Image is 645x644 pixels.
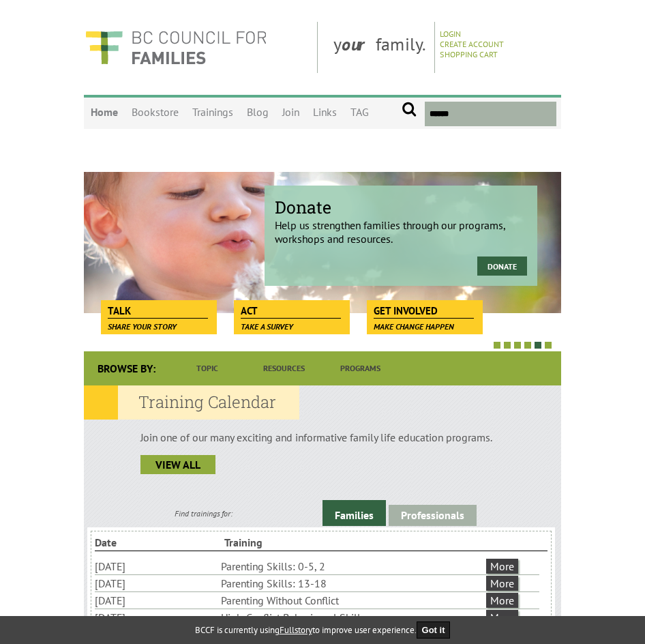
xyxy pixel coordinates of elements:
[440,39,504,49] a: Create Account
[374,321,454,332] span: Make change happen
[221,558,483,574] li: Parenting Skills: 0-5, 2
[241,304,341,319] span: Act
[240,97,275,129] a: Blog
[275,196,527,218] span: Donate
[140,455,215,474] a: view all
[275,97,306,129] a: Join
[234,300,348,319] a: Act Take a survey
[322,500,386,526] a: Families
[84,351,169,385] div: Browse By:
[367,300,481,319] a: Get Involved Make change happen
[322,351,398,385] a: Programs
[95,575,218,591] li: [DATE]
[280,624,312,636] a: Fullstory
[224,534,351,551] li: Training
[95,609,218,626] li: [DATE]
[95,534,222,551] li: Date
[486,559,518,574] a: More
[322,22,435,73] div: y family.
[486,610,518,625] a: More
[275,207,527,246] p: Help us strengthen families through our programs, workshops and resources.
[108,321,177,332] span: Share your story
[245,351,322,385] a: Resources
[84,508,322,518] div: Find trainings for:
[84,385,299,420] h2: Training Calendar
[342,33,376,55] strong: our
[306,97,344,129] a: Links
[140,430,505,444] p: Join one of our many exciting and informative family life education programs.
[84,22,268,73] img: BC Council for FAMILIES
[486,593,518,608] a: More
[185,97,240,129] a: Trainings
[241,321,293,332] span: Take a survey
[84,97,125,129] a: Home
[477,257,527,276] a: Donate
[221,575,483,591] li: Parenting Skills: 13-18
[486,576,518,591] a: More
[221,609,483,626] li: High-Conflict Behavioural Skills
[402,102,417,126] input: Submit
[95,558,218,574] li: [DATE]
[108,304,208,319] span: Talk
[101,300,215,319] a: Talk Share your story
[440,29,461,39] a: Login
[417,621,451,639] button: Got it
[374,304,474,319] span: Get Involved
[95,592,218,609] li: [DATE]
[440,49,498,59] a: Shopping Cart
[344,97,376,129] a: TAG
[221,592,483,609] li: Parenting Without Conflict
[125,97,185,129] a: Bookstore
[389,505,477,526] a: Professionals
[169,351,245,385] a: Topic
